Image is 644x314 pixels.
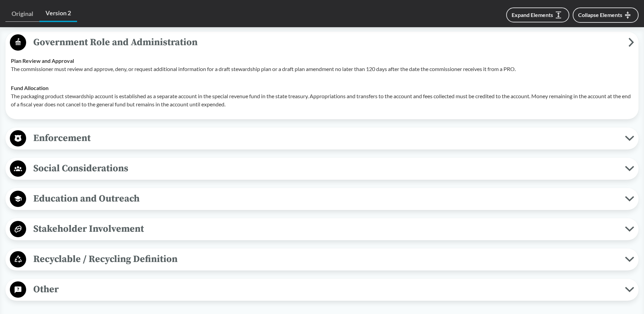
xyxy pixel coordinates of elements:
[11,85,49,91] strong: Fund Allocation
[8,34,636,51] button: Government Role and Administration
[26,221,625,237] span: Stakeholder Involvement
[8,160,636,177] button: Social Considerations
[26,251,625,267] span: Recyclable / Recycling Definition
[8,221,636,238] button: Stakeholder Involvement
[26,282,625,297] span: Other
[8,190,636,208] button: Education and Outreach
[8,281,636,298] button: Other
[8,251,636,268] button: Recyclable / Recycling Definition
[26,161,625,176] span: Social Considerations
[11,57,74,64] strong: Plan Review and Approval
[26,130,625,146] span: Enforcement
[11,92,633,108] p: The packaging product stewardship account is established as a separate account in the special rev...
[26,35,628,50] span: Government Role and Administration
[573,7,639,23] button: Collapse Elements
[8,130,636,147] button: Enforcement
[39,5,77,22] a: Version 2
[5,6,39,22] a: Original
[11,65,633,73] p: The commissioner must review and approve, deny, or request additional information for a draft ste...
[506,7,569,22] button: Expand Elements
[26,191,625,206] span: Education and Outreach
